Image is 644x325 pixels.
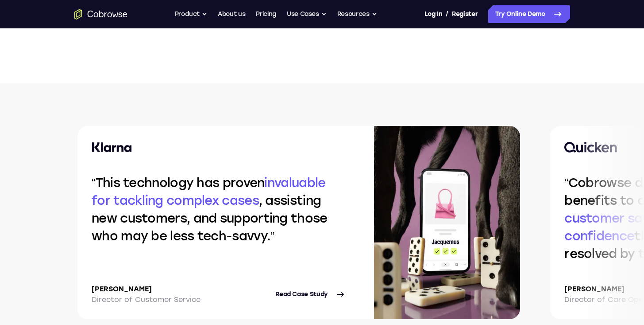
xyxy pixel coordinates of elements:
[92,175,328,243] q: This technology has proven , assisting new customers, and supporting those who may be less tech-s...
[424,5,442,23] a: Log In
[92,284,201,294] p: [PERSON_NAME]
[488,5,570,23] a: Try Online Demo
[374,126,520,319] img: Case study
[256,5,276,23] a: Pricing
[218,5,245,23] a: About us
[452,5,478,23] a: Register
[337,5,377,23] button: Resources
[92,142,132,153] img: Klarna logo
[275,284,346,305] a: Read Case Study
[287,5,327,23] button: Use Cases
[446,9,448,20] span: /
[564,142,618,153] img: Quicken logo
[74,9,127,20] a: Go to the home page
[175,5,208,23] button: Product
[92,294,201,305] p: Director of Customer Service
